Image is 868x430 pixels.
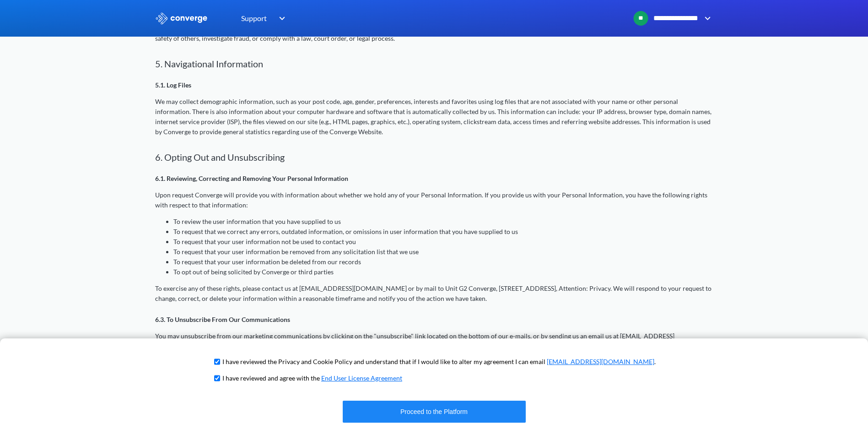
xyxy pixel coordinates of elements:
p: I have reviewed and agree with the [222,373,402,383]
p: 6.1. Reviewing, Correcting and Removing Your Personal Information [155,174,713,184]
img: logo_ewhite.svg [155,12,208,24]
li: To request that we correct any errors, outdated information, or omissions in user information tha... [173,227,713,237]
button: Proceed to the Platform [343,401,526,423]
a: End User License Agreement [321,374,402,382]
li: To request that your user information be deleted from our records [173,257,713,267]
li: To review the user information that you have supplied to us [173,217,713,227]
li: To opt out of being solicited by Converge or third parties [173,267,713,277]
span: Support [241,12,267,24]
h2: 5. Navigational Information [155,58,713,69]
p: 6.3. To Unsubscribe From Our Communications [155,315,713,325]
p: You may unsubscribe from our marketing communications by clicking on the "unsubscribe" link locat... [155,331,713,351]
p: Upon request Converge will provide you with information about whether we hold any of your Persona... [155,190,713,210]
li: To request that your user information be removed from any solicitation list that we use [173,247,713,257]
p: 5.1. Log Files [155,80,713,90]
img: downArrow.svg [699,13,713,24]
p: I have reviewed the Privacy and Cookie Policy and understand that if I would like to alter my agr... [222,357,656,367]
p: We may collect demographic information, such as your post code, age, gender, preferences, interes... [155,97,713,137]
p: To exercise any of these rights, please contact us at [EMAIL_ADDRESS][DOMAIN_NAME] or by mail to ... [155,283,713,304]
img: downArrow.svg [273,13,288,24]
a: [EMAIL_ADDRESS][DOMAIN_NAME] [547,358,654,365]
li: To request that your user information not be used to contact you [173,237,713,247]
h2: 6. Opting Out and Unsubscribing [155,152,713,163]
